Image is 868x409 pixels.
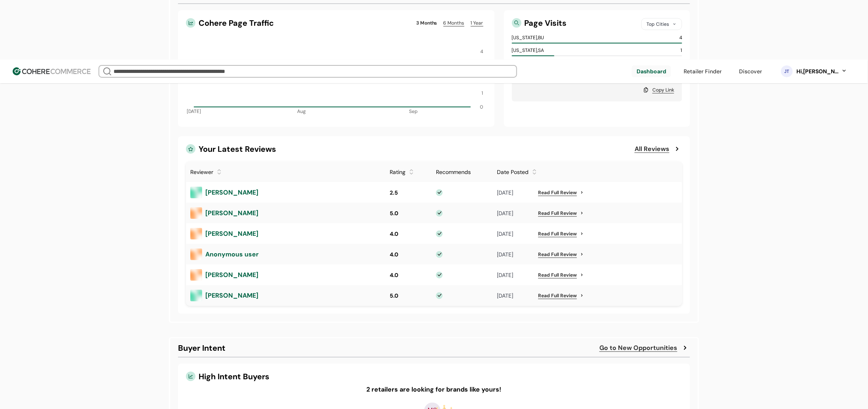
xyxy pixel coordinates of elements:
div: Rating [390,168,406,176]
span: [PERSON_NAME] [205,188,258,197]
span: [DATE] [497,271,529,279]
div: Buyer Intent [178,342,226,354]
a: Read Full Review [538,271,577,279]
span: [PERSON_NAME] [205,209,258,217]
tspan: [DATE] [187,108,201,115]
span: 4.0 [390,251,398,258]
span: 4.0 [390,271,398,279]
a: Copy Link [652,86,674,94]
span: 5.0 [390,292,398,299]
div: Your Latest Reviews [186,144,631,154]
a: Read Full Review [538,189,577,196]
tspan: Aug [298,108,306,115]
button: Hi,[PERSON_NAME] [796,67,847,76]
a: 3 Months [413,18,440,28]
span: [PERSON_NAME] [205,229,258,238]
span: Recommends [436,168,471,176]
a: Read Full Review [538,230,577,237]
span: [DATE] [497,209,529,218]
span: [DATE] [497,230,529,238]
span: 2.5 [390,189,398,196]
div: [US_STATE] , BU [512,34,544,41]
img: Cohere Logo [13,67,91,75]
div: High Intent Buyers [186,372,682,381]
img: brand logo [190,187,202,199]
h4: 2 retailers are looking for brands like yours! [186,385,682,395]
div: Page Visits [525,18,635,30]
div: Date Posted [497,168,529,176]
a: 6 Months [440,18,468,28]
a: All Reviews [635,144,669,154]
span: [DATE] [497,292,529,300]
span: [PERSON_NAME] [205,291,258,300]
div: 4 [679,34,682,41]
tspan: 0 [480,104,483,110]
span: [DATE] [497,250,529,259]
span: 4.0 [390,230,398,237]
img: brand logo [190,248,202,260]
img: brand logo [190,269,202,281]
tspan: Sep [409,108,417,115]
a: 1 Year [468,18,487,28]
img: brand logo [190,207,202,219]
a: Read Full Review [538,292,577,299]
tspan: 1 [482,90,483,96]
div: 1 [680,47,682,54]
a: Go to New Opportunities [599,343,677,353]
div: Reviewer [190,168,213,176]
img: brand logo [190,228,202,240]
span: [DATE] [497,189,529,197]
a: Read Full Review [538,251,577,258]
img: brand logo [190,290,202,302]
div: Top Cities [641,18,682,30]
a: Read Full Review [538,210,577,217]
div: Cohere Page Traffic [186,18,410,28]
span: Anonymous user [205,250,259,258]
span: 5.0 [390,210,398,217]
span: [PERSON_NAME] [205,271,258,279]
div: Hi, [PERSON_NAME] [796,67,840,76]
tspan: 4 [481,48,483,55]
div: [US_STATE] , SA [512,47,544,54]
